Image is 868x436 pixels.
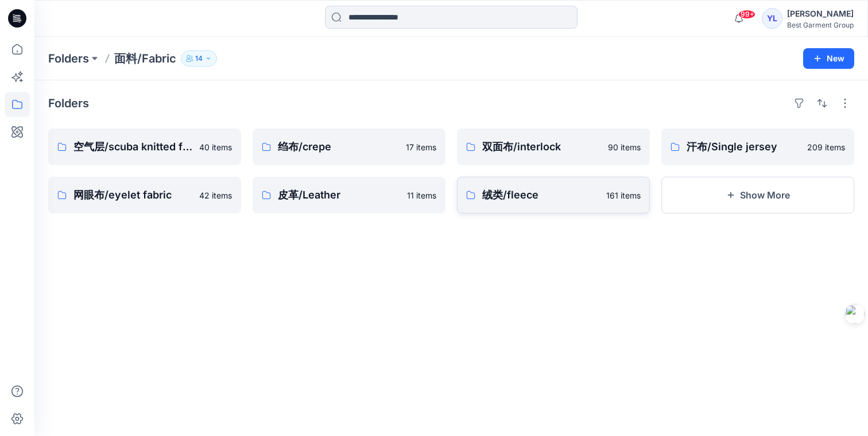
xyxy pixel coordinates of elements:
p: 绒类/fleece [482,187,599,203]
span: 99+ [738,10,755,19]
a: 空气层/scuba knitted fabric40 items [48,129,241,165]
p: 42 items [199,189,232,201]
p: 网眼布/eyelet fabric [73,187,192,203]
p: 90 items [608,141,641,153]
p: 161 items [606,189,641,201]
p: 空气层/scuba knitted fabric [73,139,192,155]
button: New [803,48,854,69]
a: 绉布/crepe17 items [253,129,445,165]
div: [PERSON_NAME] [787,7,854,21]
p: 40 items [199,141,232,153]
a: Folders [48,50,89,67]
p: 14 [195,52,203,65]
button: 14 [181,50,217,67]
a: 汗布/Single jersey209 items [661,129,854,165]
a: 双面布/interlock90 items [457,129,650,165]
div: Best Garment Group [787,21,854,29]
p: 绉布/crepe [278,139,399,155]
h4: Folders [48,96,89,110]
div: YL [762,8,782,29]
a: 绒类/fleece161 items [457,177,650,213]
p: 17 items [406,141,436,153]
p: 皮革/Leather [278,187,400,203]
p: 汗布/Single jersey [687,139,800,155]
button: Show More [661,177,854,213]
p: 209 items [807,141,845,153]
p: 11 items [407,189,436,201]
p: 面料/Fabric [114,50,176,67]
a: 网眼布/eyelet fabric42 items [48,177,241,213]
a: 皮革/Leather11 items [253,177,445,213]
p: 双面布/interlock [482,139,601,155]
